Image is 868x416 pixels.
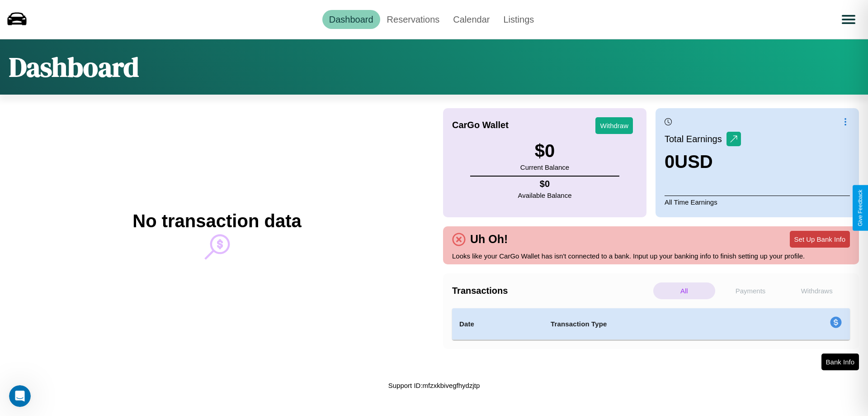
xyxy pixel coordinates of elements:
[9,385,31,407] iframe: Intercom live chat
[132,211,301,231] h2: No transaction data
[388,379,480,392] p: Support ID: mfzxkbivegfhydzjtp
[380,10,447,29] a: Reservations
[446,10,496,29] a: Calendar
[496,10,541,29] a: Listings
[452,120,509,130] h4: CarGo Wallet
[665,196,850,208] p: All Time Earnings
[452,250,850,262] p: Looks like your CarGo Wallet has isn't connected to a bank. Input up your banking info to finish ...
[836,7,861,32] button: Open menu
[665,152,741,172] h3: 0 USD
[518,189,572,201] p: Available Balance
[551,319,756,330] h4: Transaction Type
[790,231,850,248] button: Set Up Bank Info
[653,282,715,299] p: All
[459,319,536,330] h4: Date
[9,48,139,86] h1: Dashboard
[322,10,380,29] a: Dashboard
[452,308,850,340] table: simple table
[452,286,651,296] h4: Transactions
[821,354,859,370] button: Bank Info
[857,190,863,226] div: Give Feedback
[786,282,848,299] p: Withdraws
[665,131,726,147] p: Total Earnings
[720,282,782,299] p: Payments
[520,141,569,161] h3: $ 0
[518,179,572,189] h4: $ 0
[595,117,633,134] button: Withdraw
[466,233,512,246] h4: Uh Oh!
[520,161,569,173] p: Current Balance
